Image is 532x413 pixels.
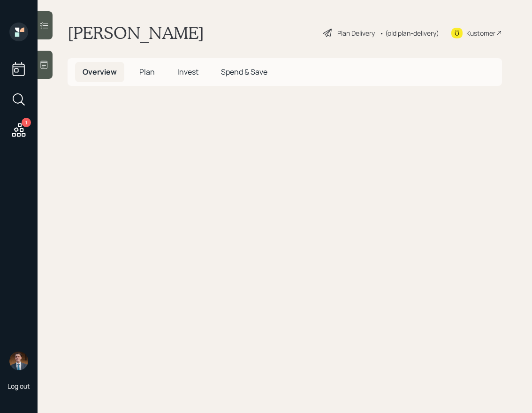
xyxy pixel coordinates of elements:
[337,28,375,38] div: Plan Delivery
[8,382,30,390] div: Log out
[22,118,31,127] div: 1
[9,352,28,370] img: hunter_neumayer.jpg
[68,23,204,43] h1: [PERSON_NAME]
[466,28,495,38] div: Kustomer
[177,67,198,77] span: Invest
[139,67,155,77] span: Plan
[83,67,117,77] span: Overview
[221,67,267,77] span: Spend & Save
[380,28,439,38] div: • (old plan-delivery)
